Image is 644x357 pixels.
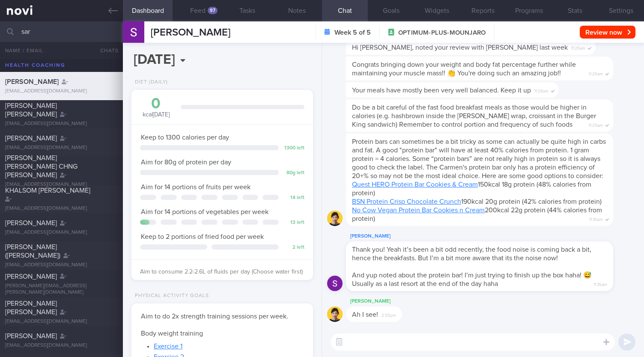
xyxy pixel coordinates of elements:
[534,86,549,94] span: 11:28am
[154,343,182,350] a: Exercise 1
[208,7,218,14] div: 97
[5,318,118,325] div: [EMAIL_ADDRESS][DOMAIN_NAME]
[352,272,592,287] span: And yup noted about the protein bar! I’m just trying to finish up the box haha! 😅 Usually as a la...
[352,198,602,205] span: 190kcal 20g protein (42% calories from protein)
[589,214,603,223] span: 11:30am
[398,29,486,37] span: OPTIMUM-PLUS-MOUNJARO
[5,145,118,151] div: [EMAIL_ADDRESS][DOMAIN_NAME]
[140,96,172,111] div: 0
[5,121,118,127] div: [EMAIL_ADDRESS][DOMAIN_NAME]
[352,311,378,318] span: Ah I see!
[5,88,118,95] div: [EMAIL_ADDRESS][DOMAIN_NAME]
[5,78,59,85] span: [PERSON_NAME]
[5,181,118,188] div: [EMAIL_ADDRESS][DOMAIN_NAME]
[589,120,603,128] span: 11:29am
[283,220,304,226] div: 13 left
[5,229,118,236] div: [EMAIL_ADDRESS][DOMAIN_NAME]
[5,155,78,178] span: [PERSON_NAME] [PERSON_NAME] CHNG [PERSON_NAME]
[5,300,57,315] span: [PERSON_NAME] [PERSON_NAME]
[141,184,250,190] span: Aim for 14 portions of fruits per week
[141,208,268,215] span: Aim for 14 portions of vegetables per week
[5,102,57,118] span: [PERSON_NAME] [PERSON_NAME]
[571,43,585,51] span: 11:25am
[580,26,635,39] button: Review now
[141,313,288,320] span: Aim to do 2x strength training sessions per week.
[352,104,596,128] span: Do be a bit careful of the fast food breakfast meals as those would be higher in calories (e.g. h...
[283,244,304,251] div: 2 left
[5,283,118,296] div: [PERSON_NAME][EMAIL_ADDRESS][PERSON_NAME][DOMAIN_NAME]
[141,233,264,240] span: Keep to 2 portions of fried food per week
[5,342,118,349] div: [EMAIL_ADDRESS][DOMAIN_NAME]
[352,246,591,262] span: Thank you! Yeah it’s been a bit odd recently, the food noise is coming back a bit, hence the brea...
[5,187,90,194] span: KHALSOM [PERSON_NAME]
[283,170,304,176] div: 80 g left
[352,198,461,205] a: BSN Protein Crisp Chocolate Crunch
[346,231,639,241] div: [PERSON_NAME]
[346,296,428,306] div: [PERSON_NAME]
[352,138,606,179] span: Protein bars can sometimes be a bit tricky as some can actually be quite high in carbs and fat. A...
[5,333,57,339] span: [PERSON_NAME]
[5,135,57,142] span: [PERSON_NAME]
[89,42,123,59] button: Chats
[589,69,603,77] span: 11:26am
[5,205,118,212] div: [EMAIL_ADDRESS][DOMAIN_NAME]
[352,44,568,51] span: Hi [PERSON_NAME], noted your review with [PERSON_NAME] last week
[283,195,304,201] div: 14 left
[334,28,371,37] strong: Week 5 of 5
[352,87,531,94] span: Your meals have mostly been very well balanced. Keep it up
[352,181,591,196] span: 150kcal 18g protein (48% calories from protein)
[283,145,304,152] div: 1300 left
[352,61,576,77] span: Congrats bringing down your weight and body fat percentage further while maintaining your muscle ...
[5,262,118,268] div: [EMAIL_ADDRESS][DOMAIN_NAME]
[352,181,478,188] a: Quest HERO Protein Bar Cookies & Cream
[352,207,485,214] a: No Cow Vegan Protein Bar Cookies n Cream
[141,330,203,337] span: Body weight training
[5,244,60,259] span: [PERSON_NAME] ([PERSON_NAME])
[5,273,57,280] span: [PERSON_NAME]
[151,27,230,38] span: [PERSON_NAME]
[141,134,229,141] span: Keep to 1300 calories per day
[593,280,607,288] span: 11:35am
[140,96,172,119] div: kcal [DATE]
[382,310,396,318] span: 2:55pm
[141,159,231,166] span: Aim for 80g of protein per day
[131,79,168,86] div: Diet (Daily)
[140,269,303,275] span: Aim to consume 2.2-2.6L of fluids per day (Choose water first)
[5,220,57,226] span: [PERSON_NAME]
[131,293,209,299] div: Physical Activity Goals
[352,207,602,222] span: 200kcal 22g protein (44% calories from protein)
